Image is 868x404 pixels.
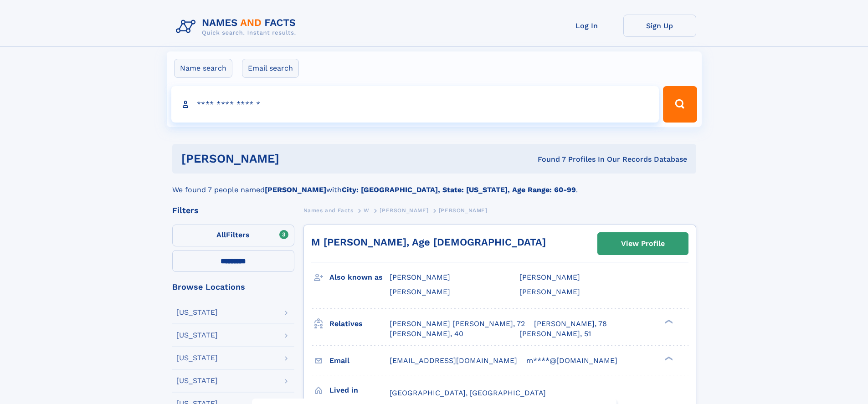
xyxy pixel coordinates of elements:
span: All [216,230,226,239]
span: W [364,207,370,214]
div: Browse Locations [172,283,294,291]
span: [GEOGRAPHIC_DATA], [GEOGRAPHIC_DATA] [390,389,546,397]
span: [PERSON_NAME] [390,273,450,281]
b: [PERSON_NAME] [265,185,326,194]
span: [PERSON_NAME] [380,207,428,214]
label: Filters [172,225,294,246]
h1: [PERSON_NAME] [181,153,409,164]
div: [US_STATE] [176,309,218,316]
div: Found 7 Profiles In Our Records Database [408,154,687,164]
a: Names and Facts [303,205,354,216]
a: W [364,205,370,216]
a: [PERSON_NAME], 51 [519,329,591,339]
h3: Lived in [329,383,390,398]
a: [PERSON_NAME], 78 [534,319,607,329]
label: Email search [242,59,299,78]
div: Filters [172,206,294,215]
div: View Profile [621,233,665,254]
span: [EMAIL_ADDRESS][DOMAIN_NAME] [390,356,517,365]
span: [PERSON_NAME] [390,287,450,296]
img: Logo Names and Facts [172,15,303,39]
div: [US_STATE] [176,354,218,362]
h3: Email [329,353,390,368]
a: [PERSON_NAME] [380,205,428,216]
a: Log In [550,15,623,37]
button: Search Button [663,86,697,123]
div: ❯ [663,355,673,361]
b: City: [GEOGRAPHIC_DATA], State: [US_STATE], Age Range: 60-99 [342,185,576,194]
a: M [PERSON_NAME], Age [DEMOGRAPHIC_DATA] [311,236,546,248]
input: search input [171,86,659,123]
div: [US_STATE] [176,332,218,339]
span: [PERSON_NAME] [519,287,580,296]
span: [PERSON_NAME] [439,207,488,214]
a: [PERSON_NAME] [PERSON_NAME], 72 [390,319,525,329]
label: Name search [174,59,232,78]
a: [PERSON_NAME], 40 [390,329,463,339]
h3: Relatives [329,316,390,332]
div: [US_STATE] [176,377,218,384]
h3: Also known as [329,270,390,285]
div: We found 7 people named with . [172,174,696,195]
a: Sign Up [623,15,696,37]
span: [PERSON_NAME] [519,273,580,281]
div: ❯ [663,318,673,324]
a: View Profile [598,233,688,255]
